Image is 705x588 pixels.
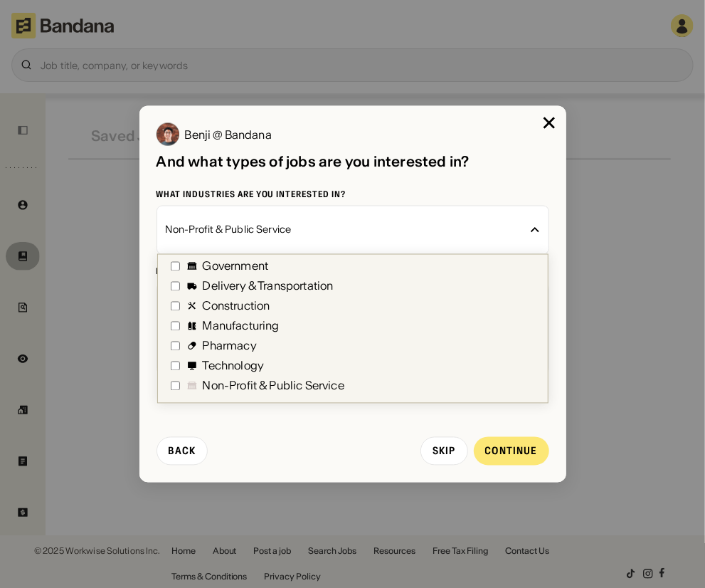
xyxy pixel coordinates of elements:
div: Pharmacy [203,340,257,352]
div: Benji @ Bandana [185,129,272,140]
div: Non-Profit & Public Service [203,380,344,392]
div: Skip [433,446,455,456]
div: What industries are you interested in? [157,189,549,200]
div: Describe roles you would be interested in [157,266,549,278]
div: Construction [203,300,270,312]
div: Manufacturing [203,320,280,332]
div: Back [169,446,196,456]
div: Non-Profit & Public Service [166,217,524,243]
div: Technology [203,360,265,372]
div: Delivery & Transportation [203,280,334,292]
div: Government [203,261,269,272]
div: Continue [485,446,538,456]
div: And what types of jobs are you interested in? [157,152,549,172]
img: Benji @ Bandana [157,123,179,146]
